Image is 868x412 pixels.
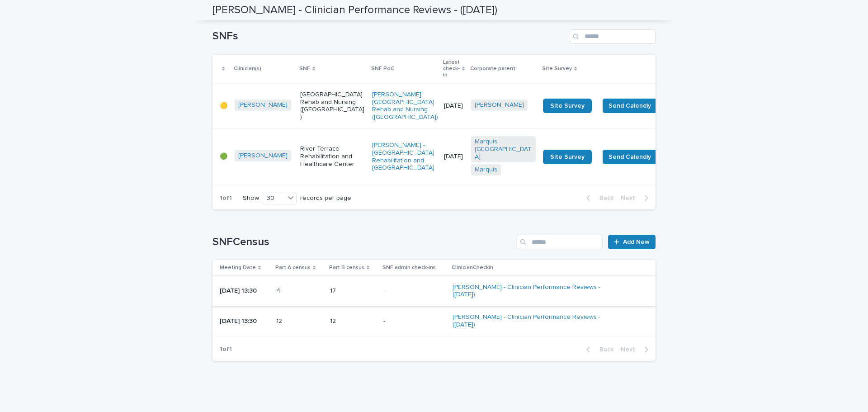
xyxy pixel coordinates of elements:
span: Site Survey [550,103,585,109]
button: Back [579,346,617,354]
p: - [383,317,445,325]
p: 4 [276,285,282,295]
span: Add New [623,239,650,245]
p: Part A census [275,263,311,273]
p: 12 [330,316,338,325]
p: 1 of 1 [212,338,239,360]
a: [PERSON_NAME] [475,101,524,109]
p: River Terrace Rehabilitation and Healthcare Center [300,145,365,168]
button: Send Calendly [603,150,657,164]
span: Next [621,195,641,201]
a: Site Survey [543,99,592,113]
tr: [DATE] 13:3044 1717 -[PERSON_NAME] - Clinician Performance Reviews - ([DATE]) [212,276,656,306]
span: Site Survey [550,154,585,160]
span: Next [621,346,641,353]
a: [PERSON_NAME] [238,152,288,160]
p: SNF PoC [371,64,394,74]
p: Show [243,194,259,202]
button: Send Calendly [603,99,657,113]
p: Part B census [329,263,364,273]
p: 🟢 [220,153,227,161]
a: Site Survey [543,150,592,164]
span: Back [594,195,613,201]
p: 1 of 1 [212,187,239,209]
tr: [DATE] 13:301212 1212 -[PERSON_NAME] - Clinician Performance Reviews - ([DATE]) [212,306,656,336]
button: Next [617,346,656,354]
p: 🟡 [220,102,227,110]
p: Clinician(s) [234,64,261,74]
a: [PERSON_NAME] - Clinician Performance Reviews - ([DATE]) [453,313,611,329]
a: Marquis [GEOGRAPHIC_DATA] [475,138,532,161]
a: [PERSON_NAME] - [GEOGRAPHIC_DATA] Rehabilitation and [GEOGRAPHIC_DATA] [372,142,437,172]
span: Back [594,346,613,353]
p: [GEOGRAPHIC_DATA] Rehab and Nursing ([GEOGRAPHIC_DATA]) [300,91,365,121]
h2: [PERSON_NAME] - Clinician Performance Reviews - ([DATE]) [212,4,497,17]
p: Site Survey [542,64,572,74]
button: Back [579,194,617,202]
h1: SNFCensus [212,236,513,249]
p: Meeting Date [220,263,256,273]
p: SNF admin check-ins [382,263,436,273]
p: [DATE] [444,153,464,161]
input: Search [570,29,656,44]
p: [DATE] [444,102,464,110]
a: [PERSON_NAME] [238,101,288,109]
a: Marquis [475,166,497,174]
p: 17 [330,285,338,295]
a: [PERSON_NAME] - Clinician Performance Reviews - ([DATE]) [453,284,611,299]
p: SNF [299,64,310,74]
a: Add New [608,235,656,249]
p: [DATE] 13:30 [220,317,269,325]
button: Next [617,194,656,202]
p: - [383,287,445,295]
p: Latest check-in [443,57,460,81]
p: records per page [300,194,351,202]
p: 12 [276,316,284,325]
span: Send Calendly [609,152,651,161]
tr: 🟢[PERSON_NAME] River Terrace Rehabilitation and Healthcare Center[PERSON_NAME] - [GEOGRAPHIC_DATA... [212,129,724,185]
input: Search [517,235,603,249]
a: [PERSON_NAME][GEOGRAPHIC_DATA] Rehab and Nursing ([GEOGRAPHIC_DATA]) [372,91,438,121]
div: 30 [263,194,285,203]
p: ClinicianCheckin [452,263,493,273]
p: [DATE] 13:30 [220,287,269,295]
p: Corporate parent [470,64,515,74]
tr: 🟡[PERSON_NAME] [GEOGRAPHIC_DATA] Rehab and Nursing ([GEOGRAPHIC_DATA])[PERSON_NAME][GEOGRAPHIC_DA... [212,83,724,128]
span: Send Calendly [609,101,651,110]
h1: SNFs [212,30,566,43]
